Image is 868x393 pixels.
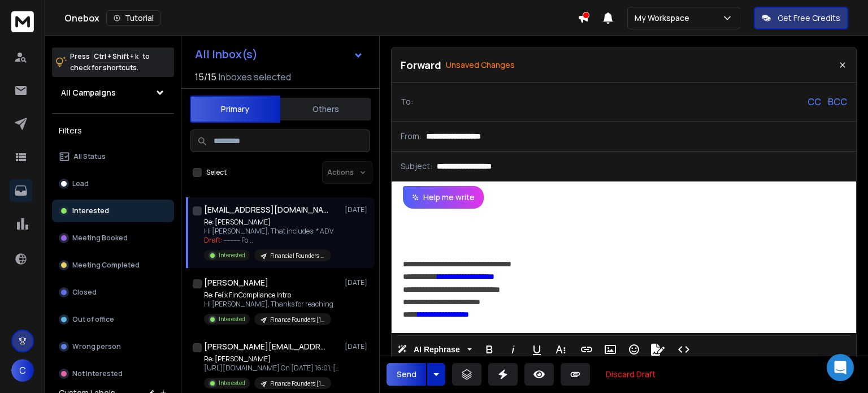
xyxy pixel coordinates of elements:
p: Interested [219,251,245,260]
p: [URL][DOMAIN_NAME] On [DATE] 16:01, [PERSON_NAME] [204,364,340,373]
button: Lead [52,172,174,195]
button: Help me write [403,186,484,209]
button: Interested [52,200,174,222]
h1: All Inbox(s) [195,49,258,60]
button: Tutorial [106,10,161,26]
button: All Inbox(s) [186,43,372,66]
button: Out of office [52,308,174,331]
p: Interested [72,206,109,215]
button: Insert Image (Ctrl+P) [600,338,621,361]
p: Hi [PERSON_NAME], Thanks for reaching [204,300,333,309]
button: Get Free Credits [754,7,848,29]
span: Draft: [204,235,222,245]
p: Hi [PERSON_NAME], That includes: * ADV [204,227,333,236]
button: All Status [52,145,174,168]
button: Not Interested [52,362,174,385]
p: Press to check for shortcuts. [70,51,150,74]
button: Bold (Ctrl+B) [479,338,500,361]
p: Unsaved Changes [446,59,515,71]
button: Primary [190,96,280,123]
p: Get Free Credits [778,12,840,24]
span: ---------- Fo ... [223,235,253,245]
label: Select [206,168,227,177]
p: CC [808,95,821,109]
p: Lead [72,179,89,188]
button: Signature [647,338,669,361]
p: From: [401,131,422,142]
p: To: [401,96,413,107]
button: Meeting Completed [52,254,174,277]
p: Not Interested [72,369,123,378]
button: Italic (Ctrl+I) [502,338,524,361]
p: Interested [219,315,245,323]
span: 15 / 15 [195,70,216,84]
button: More Text [550,338,571,361]
button: Meeting Booked [52,227,174,249]
button: Send [387,363,426,386]
span: Ctrl + Shift + k [92,50,140,63]
p: Out of office [72,315,114,324]
button: Discard Draft [597,363,665,386]
h1: [EMAIL_ADDRESS][DOMAIN_NAME] [204,204,328,215]
p: [DATE] [345,205,370,214]
p: Forward [401,57,441,73]
p: Financial Founders [1-10] [270,252,324,260]
div: Open Intercom Messenger [827,354,854,381]
h1: All Campaigns [61,87,116,98]
p: Interested [219,379,245,387]
button: Wrong person [52,335,174,358]
button: All Campaigns [52,81,174,104]
p: [DATE] [345,278,370,287]
h1: [PERSON_NAME][EMAIL_ADDRESS][DOMAIN_NAME] [204,341,328,352]
p: Meeting Completed [72,261,140,270]
div: Onebox [64,10,578,26]
button: AI Rephrase [395,338,474,361]
p: Meeting Booked [72,234,128,243]
p: Subject: [401,161,432,172]
p: Closed [72,288,97,297]
span: AI Rephrase [411,345,462,355]
p: All Status [73,152,106,161]
button: C [11,359,34,382]
p: Finance Founders [1-10] [270,379,324,388]
button: Emoticons [623,338,645,361]
p: Finance Founders [1-10] [270,316,324,324]
p: Re: [PERSON_NAME] [204,355,340,364]
button: Closed [52,281,174,304]
button: Underline (Ctrl+U) [526,338,548,361]
p: My Workspace [635,12,694,24]
h1: [PERSON_NAME] [204,277,268,288]
button: Code View [673,338,695,361]
p: Re: [PERSON_NAME] [204,218,333,227]
p: BCC [828,95,847,109]
p: [DATE] [345,342,370,351]
h3: Filters [52,123,174,139]
p: Re: Fei x FinCompliance Intro [204,291,333,300]
h3: Inboxes selected [219,70,291,84]
button: Insert Link (Ctrl+K) [576,338,597,361]
p: Wrong person [72,342,121,351]
button: Others [280,97,371,122]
